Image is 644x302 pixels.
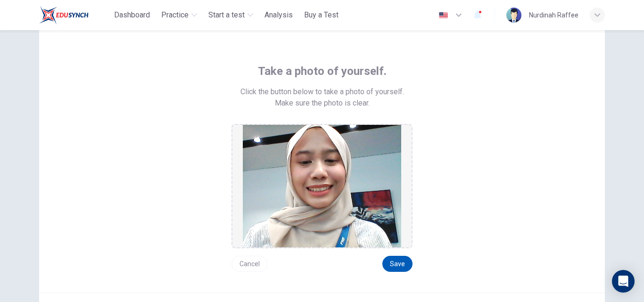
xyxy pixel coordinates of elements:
span: Make sure the photo is clear. [275,98,370,109]
span: Buy a Test [304,9,339,21]
button: Analysis [261,7,297,24]
span: Analysis [264,9,293,21]
span: Dashboard [114,9,150,21]
a: ELTC logo [39,6,110,24]
button: Start a test [205,7,257,24]
span: Take a photo of yourself. [258,64,387,79]
img: ELTC logo [39,6,89,24]
div: Nurdinah Raffee [529,9,578,21]
img: preview screemshot [243,125,401,247]
img: Profile picture [506,8,521,23]
img: en [438,12,449,19]
button: Dashboard [110,7,154,24]
span: Click the button below to take a photo of yourself. [240,86,404,98]
button: Cancel [231,256,268,272]
span: Start a test [208,9,245,21]
span: Practice [161,9,189,21]
div: Open Intercom Messenger [612,270,635,293]
button: Practice [157,7,201,24]
button: Save [382,256,413,272]
button: Buy a Test [300,7,342,24]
